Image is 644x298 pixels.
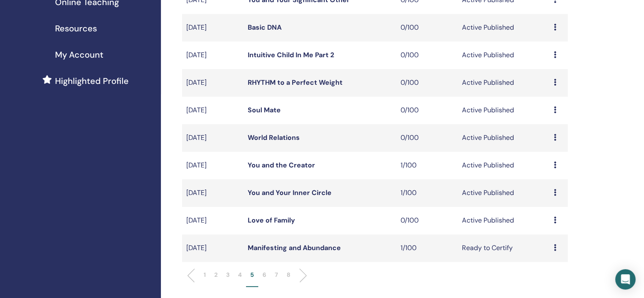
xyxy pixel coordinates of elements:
p: 3 [226,270,229,279]
p: 6 [263,270,266,279]
td: [DATE] [182,97,243,124]
td: 0/100 [396,69,458,97]
div: Open Intercom Messenger [615,269,636,290]
td: 1/100 [396,234,458,262]
td: [DATE] [182,152,243,179]
td: [DATE] [182,69,243,97]
td: Active Published [458,42,550,69]
td: 1/100 [396,152,458,179]
td: [DATE] [182,234,243,262]
p: 4 [238,270,242,279]
td: 0/100 [396,97,458,124]
span: Resources [55,22,97,35]
td: Active Published [458,179,550,207]
td: [DATE] [182,42,243,69]
td: Active Published [458,124,550,152]
td: [DATE] [182,14,243,42]
td: Active Published [458,69,550,97]
td: [DATE] [182,207,243,234]
td: Active Published [458,207,550,234]
td: Active Published [458,152,550,179]
p: 8 [287,270,290,279]
a: Manifesting and Abundance [248,243,341,252]
a: Basic DNA [248,23,282,32]
a: You and the Creator [248,161,315,170]
td: Active Published [458,14,550,42]
td: 1/100 [396,179,458,207]
p: 7 [275,270,278,279]
p: 2 [214,270,218,279]
td: 0/100 [396,42,458,69]
td: 0/100 [396,14,458,42]
p: 5 [250,270,254,279]
td: Active Published [458,97,550,124]
span: Highlighted Profile [55,75,129,87]
td: [DATE] [182,124,243,152]
a: Love of Family [248,216,295,225]
a: Soul Mate [248,106,281,114]
a: RHYTHM to a Perfect Weight [248,78,343,87]
a: World Relations [248,133,300,142]
span: My Account [55,48,103,61]
td: 0/100 [396,207,458,234]
a: You and Your Inner Circle [248,188,332,197]
td: [DATE] [182,179,243,207]
a: Intuitive Child In Me Part 2 [248,50,334,59]
p: 1 [204,270,206,279]
td: 0/100 [396,124,458,152]
td: Ready to Certify [458,234,550,262]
